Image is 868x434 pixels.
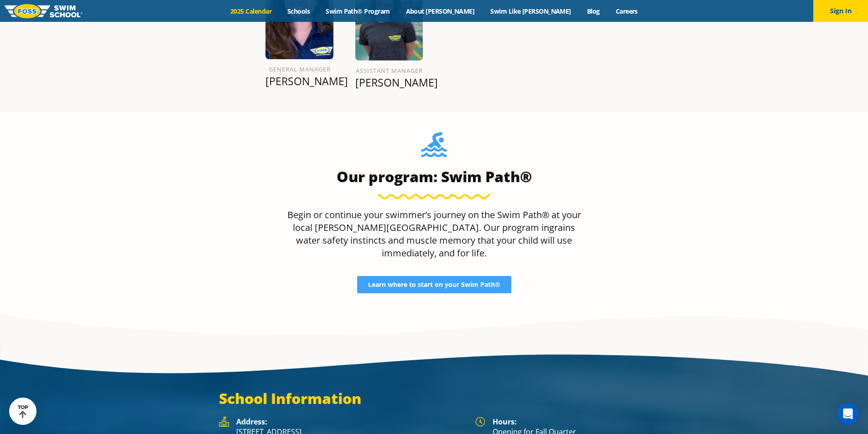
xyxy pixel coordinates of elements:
a: About [PERSON_NAME] [398,7,483,15]
h3: School Information [219,389,650,408]
h6: Assistant Manager [355,65,423,76]
img: FOSS Swim School Logo [5,4,83,18]
div: Open Intercom Messenger [837,403,859,425]
a: Learn where to start on your Swim Path® [357,276,511,293]
img: Foss-Location-Swimming-Pool-Person.svg [421,132,447,163]
span: Learn where to start on your Swim Path® [368,281,500,288]
div: TOP [18,404,28,419]
a: Swim Like [PERSON_NAME] [483,7,579,15]
p: [PERSON_NAME] [265,75,333,87]
img: Foss Location Address [219,417,229,427]
img: Foss Location Hours [475,417,485,427]
strong: Address: [236,417,267,427]
a: Swim Path® Program [318,7,398,15]
p: [PERSON_NAME] [355,76,423,89]
h6: General Manager [265,64,333,75]
strong: Hours: [493,417,517,427]
a: Careers [608,7,645,15]
span: Begin or continue your swimmer’s journey on the Swim Path® [287,209,550,221]
a: Blog [579,7,608,15]
a: Schools [280,7,318,15]
a: 2025 Calendar [223,7,280,15]
h3: Our program: Swim Path® [283,168,586,186]
span: at your local [PERSON_NAME][GEOGRAPHIC_DATA]. Our program ingrains water safety instincts and mus... [293,209,581,259]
